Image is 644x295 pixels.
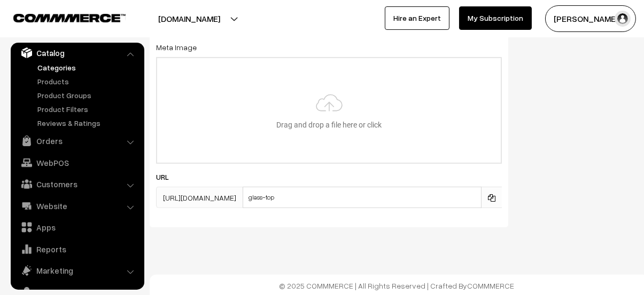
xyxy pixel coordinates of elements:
button: [PERSON_NAME]… [545,5,636,32]
span: [URL][DOMAIN_NAME] [156,187,243,208]
a: Apps [13,218,141,237]
img: user [615,11,631,27]
a: WebPOS [13,153,141,172]
a: Hire an Expert [385,6,449,30]
input: URL [243,187,482,208]
a: Products [35,76,141,87]
img: COMMMERCE [13,14,126,22]
a: Reviews & Ratings [35,117,141,129]
a: Product Groups [35,90,141,101]
a: COMMMERCE [468,281,515,290]
label: URL [156,171,182,182]
a: Reports [13,240,141,259]
button: [DOMAIN_NAME] [121,5,258,32]
a: Categories [35,62,141,73]
a: My Subscription [459,6,532,30]
a: Orders [13,131,141,150]
label: Meta Image [156,42,197,53]
a: Catalog [13,43,141,62]
a: Product Filters [35,103,141,115]
a: Website [13,196,141,216]
a: Customers [13,174,141,194]
a: COMMMERCE [13,11,107,23]
a: Marketing [13,261,141,280]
